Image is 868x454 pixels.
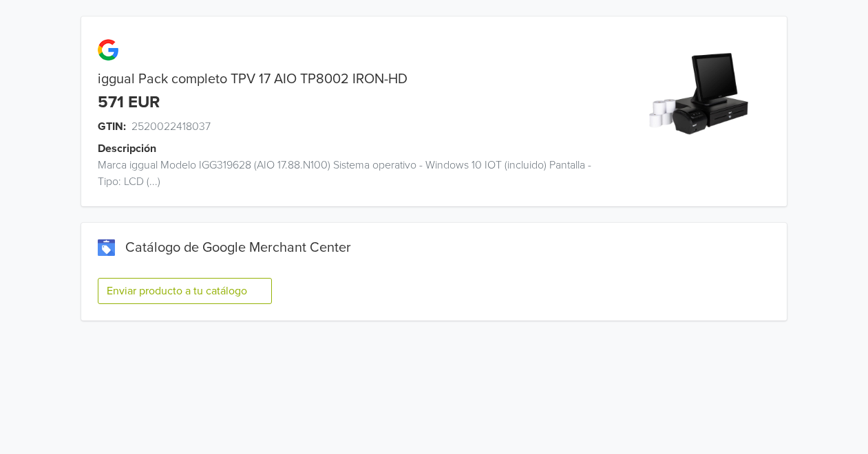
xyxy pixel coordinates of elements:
div: Marca iggual Modelo IGG319628 (AIO 17.88.N100) Sistema operativo - Windows 10 IOT (incluido) Pant... [81,157,611,190]
button: Enviar producto a tu catálogo [98,278,272,304]
img: product_image [647,44,751,148]
div: iggual Pack completo TPV 17 AIO TP8002 IRON-HD [81,71,611,87]
span: GTIN: [98,118,126,135]
div: 571 EUR [98,93,160,113]
div: Catálogo de Google Merchant Center [98,239,771,256]
div: Descripción [98,140,627,157]
span: 2520022418037 [131,118,211,135]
